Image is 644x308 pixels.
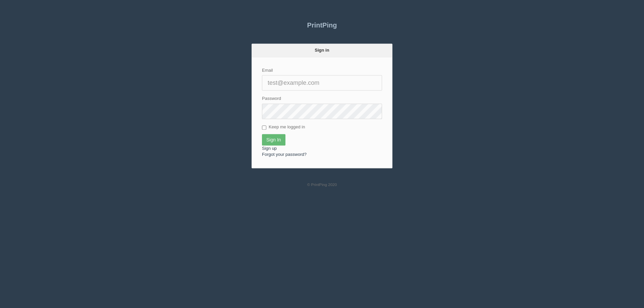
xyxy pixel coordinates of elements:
small: © PrintPing 2020 [307,182,337,187]
label: Keep me logged in [262,124,305,131]
input: test@example.com [262,75,382,90]
a: Sign up [262,146,277,151]
strong: Sign in [315,48,329,53]
label: Email [262,67,273,74]
a: PrintPing [252,17,392,34]
input: Sign In [262,134,285,145]
label: Password [262,96,281,102]
input: Keep me logged in [262,125,266,130]
a: Forgot your password? [262,152,307,157]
